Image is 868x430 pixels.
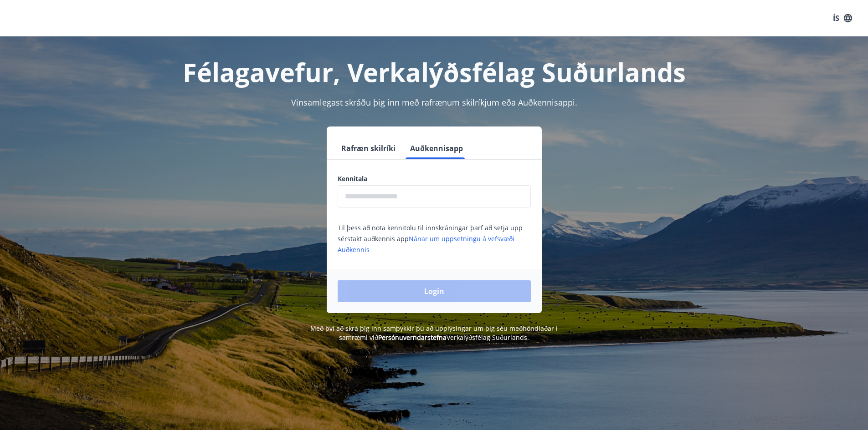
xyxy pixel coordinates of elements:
[828,10,857,26] button: ÍS
[378,333,447,342] a: Persónuverndarstefna
[117,55,751,89] h1: Félagavefur, Verkalýðsfélag Suðurlands
[406,137,467,159] button: Auðkennisapp
[310,324,558,342] span: Með því að skrá þig inn samþykkir þú að upplýsingar um þig séu meðhöndlaðar í samræmi við Verkalý...
[338,234,514,254] a: Nánar um uppsetningu á vefsvæði Auðkennis
[338,174,531,183] label: Kennitala
[291,97,577,108] span: Vinsamlegast skráðu þig inn með rafrænum skilríkjum eða Auðkennisappi.
[338,223,523,254] span: Til þess að nota kennitölu til innskráningar þarf að setja upp sérstakt auðkennis app
[338,137,399,159] button: Rafræn skilríki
